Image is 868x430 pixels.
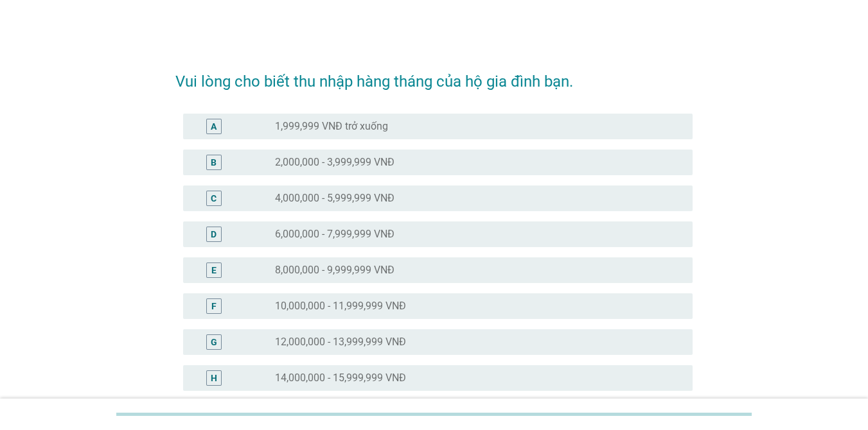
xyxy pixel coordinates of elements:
[275,300,406,313] label: 10,000,000 - 11,999,999 VNĐ
[211,263,217,277] div: E
[211,227,217,241] div: D
[175,57,693,93] h2: Vui lòng cho biết thu nhập hàng tháng của hộ gia đình bạn.
[211,371,217,384] div: H
[275,336,406,348] label: 12,000,000 - 13,999,999 VNĐ
[275,120,388,133] label: 1,999,999 VNĐ trở xuống
[211,155,217,169] div: B
[211,191,217,205] div: C
[211,335,217,348] div: G
[275,264,394,277] label: 8,000,000 - 9,999,999 VNĐ
[211,299,217,313] div: F
[275,372,406,384] label: 14,000,000 - 15,999,999 VNĐ
[275,192,394,205] label: 4,000,000 - 5,999,999 VNĐ
[275,228,394,241] label: 6,000,000 - 7,999,999 VNĐ
[275,156,394,169] label: 2,000,000 - 3,999,999 VNĐ
[211,119,217,133] div: A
